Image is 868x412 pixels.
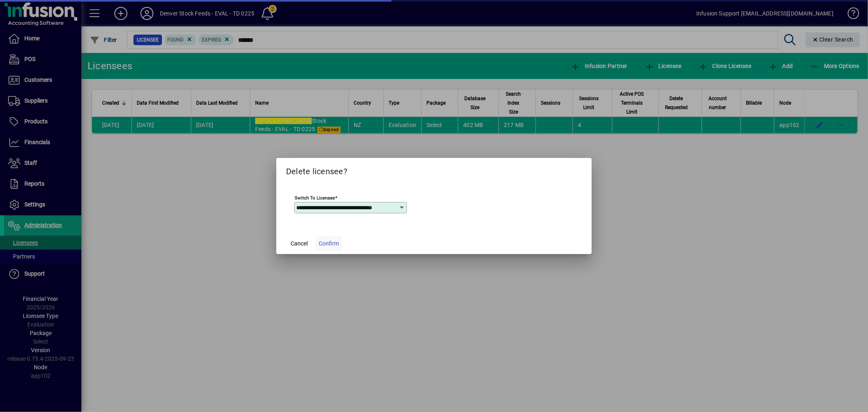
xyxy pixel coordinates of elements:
[291,239,308,248] span: Cancel
[286,236,312,251] button: Cancel
[319,239,339,248] span: Confirm
[276,158,592,182] h2: Delete licensee?
[315,236,342,251] button: Confirm
[295,195,335,201] mat-label: Switch to licensee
